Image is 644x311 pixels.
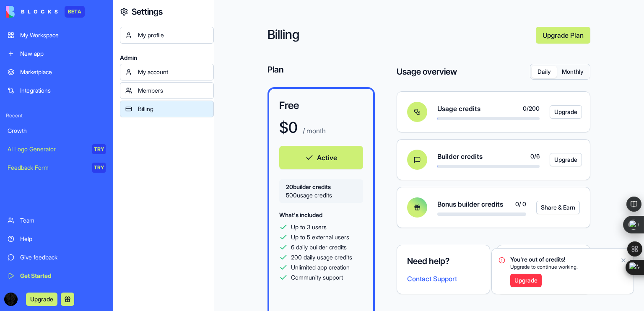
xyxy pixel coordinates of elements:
[20,31,106,39] div: My Workspace
[267,64,375,75] h4: Plan
[4,293,18,306] img: ACg8ocJetzQJJ8PQ65MPjfANBuykhHazs_4VuDgQ95jgNxn1HfdF6o3L=s96-c
[26,295,57,303] a: Upgrade
[279,211,322,218] span: What's included
[3,212,111,229] a: Team
[3,141,111,158] a: AI Logo GeneratorTRY
[3,122,111,139] a: Growth
[550,105,582,119] button: Upgrade
[510,274,542,287] a: Upgrade
[397,66,457,78] h4: Usage overview
[550,153,582,166] button: Upgrade
[120,101,214,117] a: Billing
[536,27,590,44] a: Upgrade Plan
[6,6,58,18] img: logo
[120,64,214,80] a: My account
[279,119,298,136] h1: $ 0
[510,255,578,264] span: You're out of credits!
[550,105,570,119] a: Upgrade
[8,145,86,153] div: AI Logo Generator
[20,272,106,280] div: Get Started
[291,223,327,231] span: Up to 3 users
[3,249,111,266] a: Give feedback
[291,233,349,241] span: Up to 5 external users
[65,6,85,18] div: BETA
[291,243,347,251] span: 6 daily builder credits
[3,231,111,247] a: Help
[138,31,208,39] div: My profile
[267,27,529,44] h2: Billing
[557,66,589,78] button: Monthly
[3,45,111,62] a: New app
[3,64,111,80] a: Marketplace
[550,153,570,166] a: Upgrade
[279,99,363,112] h3: Free
[3,159,111,176] a: Feedback FormTRY
[20,216,106,225] div: Team
[437,151,483,161] span: Builder credits
[532,66,557,78] button: Daily
[138,68,208,76] div: My account
[407,274,457,284] button: Contact Support
[120,27,214,44] a: My profile
[92,144,106,154] div: TRY
[120,54,214,62] span: Admin
[3,112,111,119] span: Recent
[3,267,111,284] a: Get Started
[510,264,578,270] span: Upgrade to continue working.
[437,199,503,209] span: Bonus builder credits
[20,86,106,95] div: Integrations
[132,6,163,18] h4: Settings
[536,201,580,214] button: Share & Earn
[407,255,480,267] h4: Need help?
[3,27,111,44] a: My Workspace
[286,191,356,200] span: 500 usage credits
[20,68,106,76] div: Marketplace
[20,253,106,262] div: Give feedback
[26,293,57,306] button: Upgrade
[523,104,540,113] span: 0 / 200
[3,82,111,99] a: Integrations
[437,104,480,114] span: Usage credits
[286,183,356,191] span: 20 builder credits
[8,127,106,135] div: Growth
[6,6,85,18] a: BETA
[291,273,343,282] span: Community support
[92,163,106,173] div: TRY
[138,86,208,95] div: Members
[291,253,352,262] span: 200 daily usage credits
[20,49,106,58] div: New app
[8,163,86,172] div: Feedback Form
[530,152,540,161] span: 0 / 6
[515,200,526,208] span: 0 / 0
[138,105,208,113] div: Billing
[20,235,106,243] div: Help
[279,146,363,169] button: Active
[291,263,350,272] span: Unlimited app creation
[301,126,326,136] p: / month
[120,82,214,99] a: Members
